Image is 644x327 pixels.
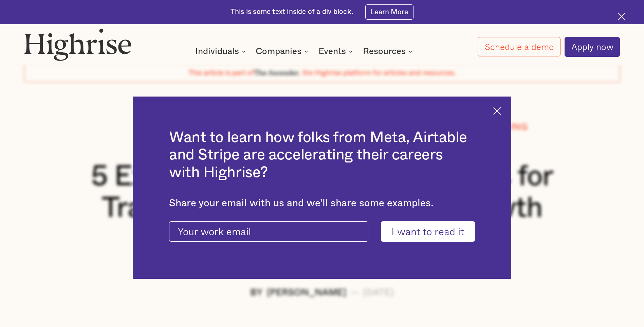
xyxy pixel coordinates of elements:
div: Companies [256,47,310,55]
img: Highrise logo [24,28,132,61]
h2: Want to learn how folks from Meta, Airtable and Stripe are accelerating their careers with Highrise? [169,129,475,182]
div: Individuals [195,47,248,55]
div: Companies [256,47,301,55]
div: Resources [363,47,415,55]
input: I want to read it [381,221,475,241]
a: Schedule a demo [478,37,560,56]
form: current-ascender-blog-article-modal-form [169,221,475,241]
div: Resources [363,47,406,55]
a: Learn More [365,4,414,20]
img: Cross icon [618,13,626,20]
div: This is some text inside of a div block. [231,7,353,17]
div: Events [318,47,355,55]
div: Events [318,47,346,55]
input: Your work email [169,221,368,241]
div: Share your email with us and we'll share some examples. [169,197,475,209]
div: Individuals [195,47,239,55]
a: Apply now [565,37,620,57]
img: Cross icon [493,107,501,115]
